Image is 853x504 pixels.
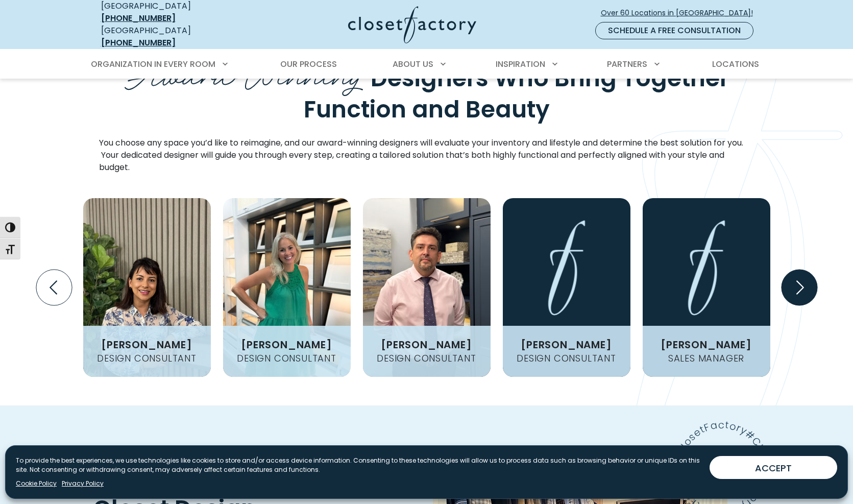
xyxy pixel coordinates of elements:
h4: Design Consultant [233,354,340,363]
span: Designers Who Bring Together Function and Beauty [304,62,729,126]
p: To provide the best experiences, we use technologies like cookies to store and/or access device i... [16,456,701,474]
span: Over 60 Locations in [GEOGRAPHIC_DATA]! [601,8,761,18]
a: Privacy Policy [62,479,104,488]
button: Next slide [777,266,821,309]
span: About Us [393,58,433,70]
a: Schedule a Free Consultation [595,22,753,39]
p: You choose any space you’d like to reimagine, and our award-winning designers will evaluate your ... [99,137,754,174]
img: Pam Hausamann [643,198,770,377]
img: Closet Factory Logo [348,6,476,43]
img: Gabriella Romano headshot [83,198,211,377]
button: Previous slide [32,266,76,309]
h3: [PERSON_NAME] [517,340,616,350]
nav: Primary Menu [84,50,770,79]
h4: Design Consultant [93,354,201,363]
a: [PHONE_NUMBER] [101,37,176,49]
h4: Sales Manager [664,354,748,363]
a: Cookie Policy [16,479,57,488]
img: Warren Gulick headshot [363,198,491,377]
span: People-First [142,430,312,479]
h4: Design Consultant [513,354,620,363]
span: Our Process [280,58,337,70]
h3: [PERSON_NAME] [97,340,196,350]
img: KimberlyO_Connor headshot [223,198,351,377]
span: Inspiration [496,58,545,70]
span: Partners [607,58,647,70]
button: ACCEPT [710,456,837,479]
span: Organization in Every Room [91,58,215,70]
h3: [PERSON_NAME] [656,340,755,350]
span: Our [93,443,136,476]
a: [PHONE_NUMBER] [101,12,176,24]
h3: [PERSON_NAME] [377,340,476,350]
img: Mehmet Ozmelioglu [503,198,630,377]
a: Over 60 Locations in [GEOGRAPHIC_DATA]! [600,4,762,22]
span: Locations [712,58,759,70]
h4: Design Consultant [373,354,480,363]
h3: [PERSON_NAME] [237,340,336,350]
div: [GEOGRAPHIC_DATA] [101,25,249,49]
